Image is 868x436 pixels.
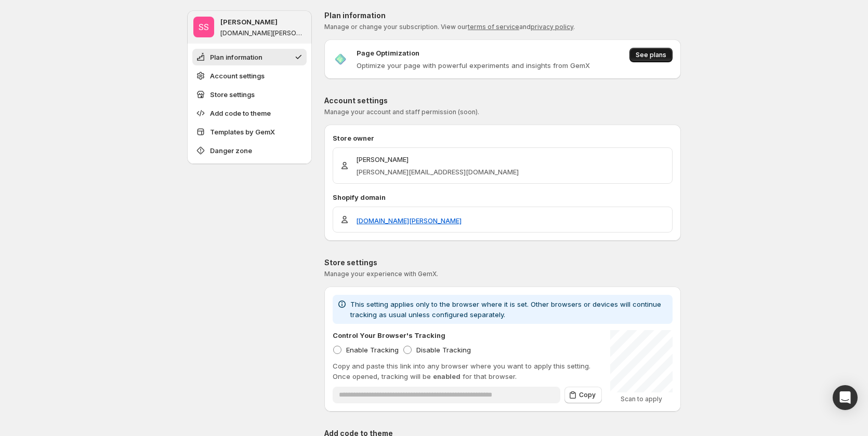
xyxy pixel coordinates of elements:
[579,391,596,399] span: Copy
[192,124,307,140] button: Templates by GemX
[357,48,419,58] p: Page Optimization
[350,300,661,319] span: This setting applies only to the browser where it is set. Other browsers or devices will continue...
[833,385,858,410] div: Open Intercom Messenger
[210,71,265,81] span: Account settings
[324,270,438,278] span: Manage your experience with GemX.
[468,23,519,31] a: terms of service
[220,17,278,27] p: [PERSON_NAME]
[346,346,399,354] span: Enable Tracking
[333,51,348,67] img: Page Optimization
[324,257,681,268] p: Store settings
[199,22,209,32] text: SS
[356,154,519,165] p: [PERSON_NAME]
[324,96,681,106] p: Account settings
[636,51,666,59] span: See plans
[210,89,255,100] span: Store settings
[210,52,262,62] span: Plan information
[210,127,275,137] span: Templates by GemX
[210,108,271,118] span: Add code to theme
[192,142,307,159] button: Danger zone
[333,361,602,382] p: Copy and paste this link into any browser where you want to apply this setting. Once opened, trac...
[192,105,307,121] button: Add code to theme
[324,23,575,31] span: Manage or change your subscription. View our and .
[356,167,519,177] p: [PERSON_NAME][EMAIL_ADDRESS][DOMAIN_NAME]
[220,29,306,37] p: [DOMAIN_NAME][PERSON_NAME]
[324,10,681,21] p: Plan information
[433,372,461,380] span: enabled
[192,67,307,84] button: Account settings
[610,395,673,403] p: Scan to apply
[333,192,673,202] p: Shopify domain
[192,49,307,65] button: Plan information
[356,215,462,226] a: [DOMAIN_NAME][PERSON_NAME]
[629,48,673,62] button: See plans
[333,133,673,143] p: Store owner
[192,86,307,103] button: Store settings
[324,108,479,116] span: Manage your account and staff permission (soon).
[357,60,590,71] p: Optimize your page with powerful experiments and insights from GemX
[416,346,471,354] span: Disable Tracking
[333,330,445,340] p: Control Your Browser's Tracking
[531,23,573,31] a: privacy policy
[193,17,214,37] span: Sandy Sandy
[564,387,602,403] button: Copy
[210,145,252,156] span: Danger zone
